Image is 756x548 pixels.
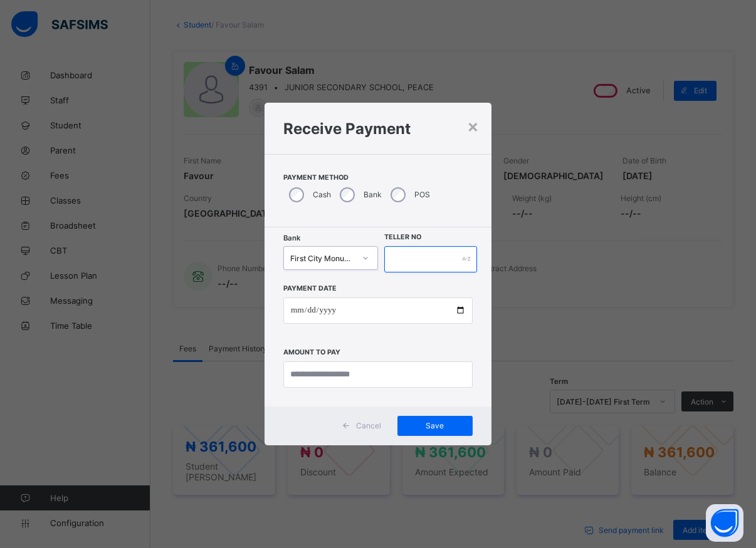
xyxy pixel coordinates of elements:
[364,190,382,199] label: Bank
[384,233,421,241] label: Teller No
[283,234,300,242] span: Bank
[290,253,355,262] div: First City Monument Bank (FCMB) - GOOD SHEPHERD SCHOOLS
[467,115,479,137] div: ×
[283,348,340,356] label: Amount to pay
[706,504,743,542] button: Open asap
[283,120,473,138] h1: Receive Payment
[283,173,473,182] span: Payment Method
[414,190,430,199] label: POS
[313,190,331,199] label: Cash
[407,421,463,430] span: Save
[283,284,337,292] label: Payment Date
[356,421,381,430] span: Cancel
